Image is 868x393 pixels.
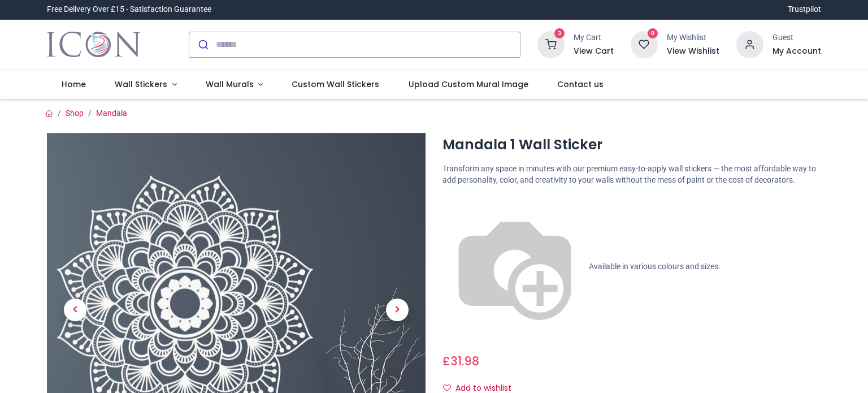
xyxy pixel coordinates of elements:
h1: Mandala 1 Wall Sticker [442,135,821,154]
span: 31.98 [450,353,479,369]
span: Previous [64,299,86,321]
span: Custom Wall Stickers [292,79,379,90]
a: 3 [537,39,565,48]
img: Icon Wall Stickers [47,29,140,61]
span: Upload Custom Mural Image [409,79,528,90]
span: Contact us [557,79,604,90]
button: Submit [189,32,216,57]
a: My Account [772,46,821,57]
i: Add to wishlist [443,384,451,392]
span: £ [442,353,479,369]
span: Wall Murals [206,79,254,90]
div: Free Delivery Over £15 - Satisfaction Guarantee [47,4,211,15]
p: Transform any space in minutes with our premium easy-to-apply wall stickers — the most affordable... [442,163,821,185]
img: color-wheel.png [442,195,587,339]
sup: 0 [648,28,658,39]
span: Next [386,299,409,321]
span: Available in various colours and sizes. [589,262,721,271]
a: Shop [66,109,84,118]
div: Guest [772,32,821,44]
sup: 3 [554,28,565,39]
a: Mandala [96,109,127,118]
a: View Cart [574,46,614,57]
div: My Cart [574,32,614,44]
a: View Wishlist [667,46,719,57]
a: Trustpilot [788,4,821,15]
a: Logo of Icon Wall Stickers [47,29,140,61]
div: My Wishlist [667,32,719,44]
a: Wall Stickers [100,70,191,100]
a: Wall Murals [191,70,277,100]
span: Home [62,79,86,90]
span: Wall Stickers [115,79,167,90]
a: 0 [631,39,658,48]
